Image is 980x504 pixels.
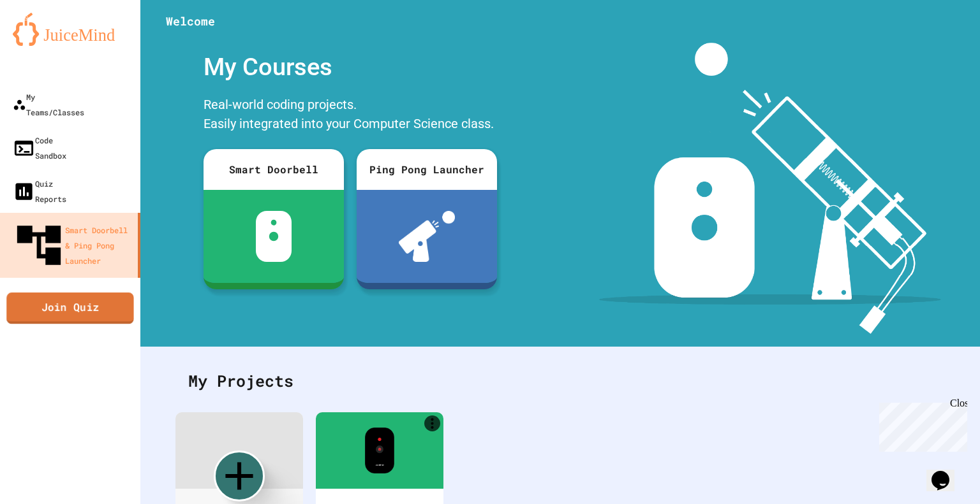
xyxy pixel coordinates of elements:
[5,5,88,81] div: Chat with us now!Close
[874,398,967,452] iframe: chat widget
[926,453,967,491] iframe: chat widget
[197,92,503,140] div: Real-world coding projects. Easily integrated into your Computer Science class.
[13,176,66,206] div: Quiz Reports
[599,43,941,334] img: banner-image-my-projects.png
[424,415,440,431] a: More
[204,149,344,190] div: Smart Doorbell
[399,211,456,262] img: ppl-with-ball.png
[6,292,133,324] a: Join Quiz
[13,219,133,271] div: Smart Doorbell & Ping Pong Launcher
[256,211,292,262] img: sdb-white.svg
[13,133,66,163] div: Code Sandbox
[175,356,945,406] div: My Projects
[197,43,503,92] div: My Courses
[357,149,497,190] div: Ping Pong Launcher
[13,13,128,46] img: logo-orange.svg
[365,428,395,473] img: sdb-real-colors.png
[214,450,265,501] div: Create new
[13,89,84,120] div: My Teams/Classes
